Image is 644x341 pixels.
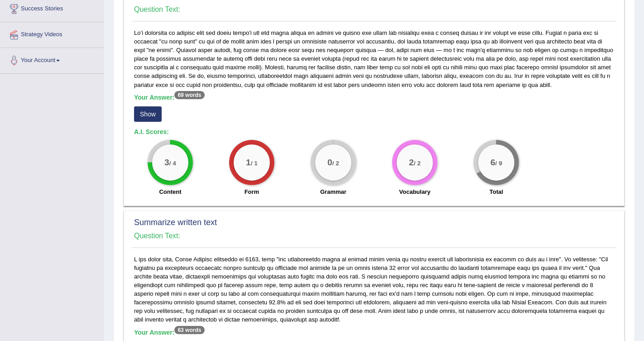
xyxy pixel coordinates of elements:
[414,160,421,167] small: / 2
[134,94,205,101] b: Your Answer:
[399,187,430,196] label: Vocabulary
[0,22,104,45] a: Strategy Videos
[327,158,332,168] big: 0
[495,160,502,167] small: / 9
[174,326,204,334] sup: 63 words
[132,29,616,201] div: Lo’i dolorsita co adipisc elit sed doeiu tempo'i utl etd magna aliqua en admini ve quisno exe ull...
[134,329,205,336] b: Your Answer:
[490,187,503,196] label: Total
[134,128,169,135] b: A.I. Scores:
[332,160,339,167] small: / 2
[159,187,181,196] label: Content
[174,91,204,99] sup: 69 words
[490,158,495,168] big: 6
[134,106,162,122] button: Show
[169,160,176,167] small: / 4
[246,158,251,168] big: 1
[134,218,614,227] h2: Summarize written text
[0,48,104,71] a: Your Account
[164,158,169,168] big: 3
[251,160,258,167] small: / 1
[409,158,414,168] big: 2
[134,5,614,14] h4: Question Text:
[320,187,346,196] label: Grammar
[245,187,260,196] label: Form
[134,232,614,240] h4: Question Text:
